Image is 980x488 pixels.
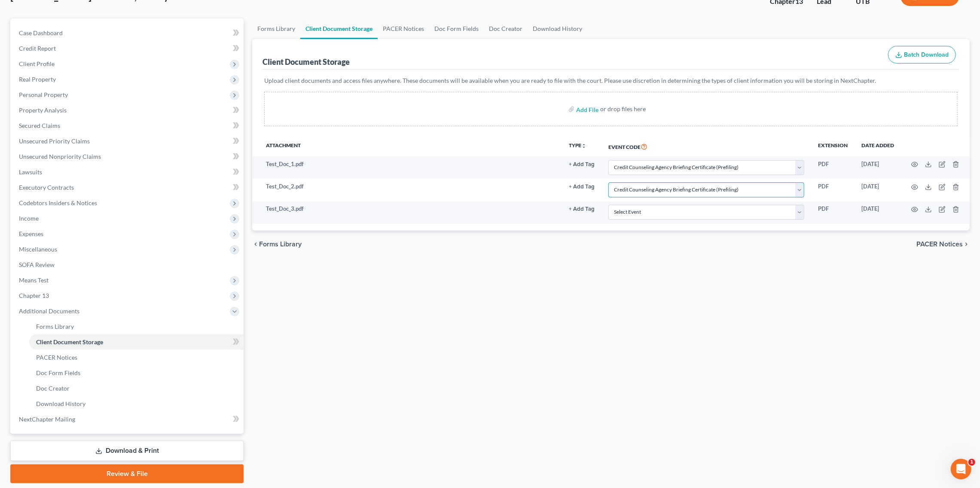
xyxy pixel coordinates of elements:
[888,46,956,64] button: Batch Download
[811,136,855,156] th: Extension
[916,241,963,248] span: PACER Notices
[36,385,70,392] span: Doc Creator
[19,122,60,129] span: Secured Claims
[36,400,85,407] span: Download History
[19,29,63,36] span: Case Dashboard
[29,350,244,365] a: PACER Notices
[29,396,244,412] a: Download History
[12,180,244,195] a: Executory Contracts
[266,179,562,201] td: Test_Doc_2.pdf
[252,18,300,39] a: Forms Library
[19,307,79,315] span: Additional Documents
[19,415,75,423] span: NextChapter Mailing
[569,182,595,191] a: + Add Tag
[19,60,55,67] span: Client Profile
[259,241,302,248] span: Forms Library
[10,441,244,461] a: Download & Print
[855,136,901,156] th: Date added
[601,136,811,156] th: Event Code
[12,118,244,133] a: Secured Claims
[266,156,562,179] td: Test_Doc_1.pdf
[855,179,901,201] td: [DATE]
[19,261,55,268] span: SOFA Review
[19,106,67,114] span: Property Analysis
[12,149,244,164] a: Unsecured Nonpriority Claims
[569,206,595,212] button: + Add Tag
[12,25,244,41] a: Case Dashboard
[811,179,855,201] td: PDF
[252,241,302,248] button: chevron_left Forms Library
[29,381,244,396] a: Doc Creator
[36,323,74,330] span: Forms Library
[12,41,244,56] a: Credit Report
[963,241,970,248] i: chevron_right
[12,133,244,149] a: Unsecured Priority Claims
[263,57,350,67] div: Client Document Storage
[264,76,958,85] p: Upload client documents and access files anywhere. These documents will be available when you are...
[19,76,56,83] span: Real Property
[19,91,68,98] span: Personal Property
[12,257,244,273] a: SOFA Review
[528,18,587,39] a: Download History
[484,18,528,39] a: Doc Creator
[29,319,244,334] a: Forms Library
[300,18,378,39] a: Client Document Storage
[855,156,901,179] td: [DATE]
[19,45,56,52] span: Credit Report
[569,184,595,190] button: + Add Tag
[569,143,586,149] button: TYPEunfold_more
[19,153,101,160] span: Unsecured Nonpriority Claims
[569,162,595,167] button: + Add Tag
[811,201,855,224] td: PDF
[36,338,103,346] span: Client Document Storage
[378,18,429,39] a: PACER Notices
[968,459,975,466] span: 1
[12,103,244,118] a: Property Analysis
[19,292,49,299] span: Chapter 13
[19,230,43,237] span: Expenses
[951,459,971,479] iframe: Intercom live chat
[904,51,949,58] span: Batch Download
[569,160,595,168] a: + Add Tag
[10,464,244,483] a: Review & File
[19,246,57,253] span: Miscellaneous
[19,215,39,222] span: Income
[19,276,49,284] span: Means Test
[266,136,562,156] th: Attachment
[581,143,586,149] i: unfold_more
[29,334,244,350] a: Client Document Storage
[811,156,855,179] td: PDF
[600,105,646,113] div: or drop files here
[855,201,901,224] td: [DATE]
[266,201,562,224] td: Test_Doc_3.pdf
[36,354,77,361] span: PACER Notices
[19,168,42,176] span: Lawsuits
[36,369,80,376] span: Doc Form Fields
[19,199,97,206] span: Codebtors Insiders & Notices
[429,18,484,39] a: Doc Form Fields
[252,241,259,248] i: chevron_left
[569,205,595,213] a: + Add Tag
[12,164,244,180] a: Lawsuits
[29,365,244,381] a: Doc Form Fields
[19,137,90,145] span: Unsecured Priority Claims
[19,184,74,191] span: Executory Contracts
[916,241,970,248] button: PACER Notices chevron_right
[12,412,244,427] a: NextChapter Mailing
